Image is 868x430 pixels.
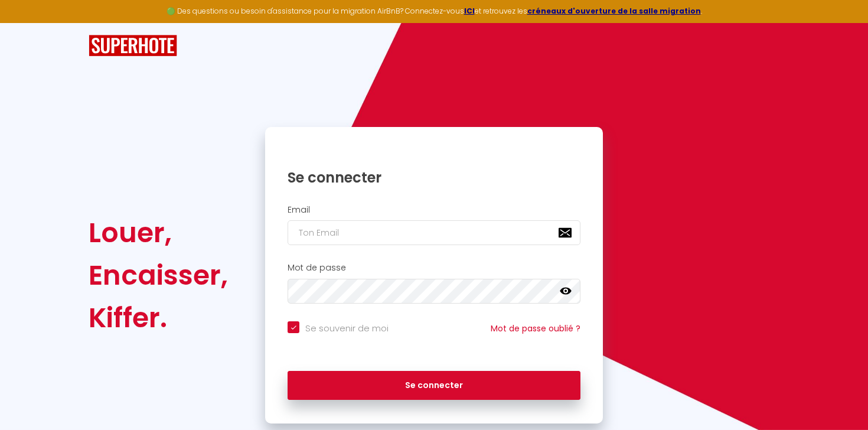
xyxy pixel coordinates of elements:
[288,168,580,187] h1: Se connecter
[89,254,228,297] div: Encaisser,
[89,35,177,57] img: SuperHote logo
[288,263,580,273] h2: Mot de passe
[89,297,228,339] div: Kiffer.
[464,6,475,16] a: ICI
[288,220,580,245] input: Ton Email
[89,211,228,254] div: Louer,
[288,371,580,400] button: Se connecter
[288,205,580,215] h2: Email
[527,6,701,16] a: créneaux d'ouverture de la salle migration
[491,322,580,334] a: Mot de passe oublié ?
